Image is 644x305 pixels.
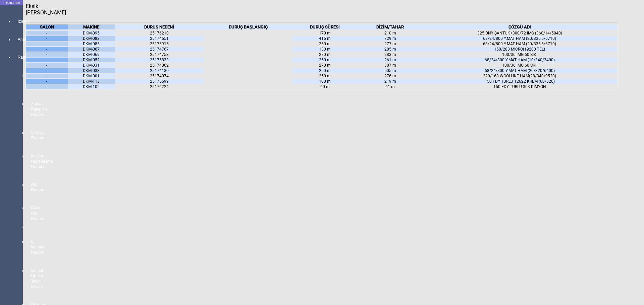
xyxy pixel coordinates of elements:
div: DKM-001 [68,74,115,78]
div: 25174753 [115,52,204,57]
div: DKM-085 [68,42,115,46]
div: 25174130 [115,68,204,73]
div: - [26,74,68,78]
div: DKM-067 [68,47,115,52]
div: 68/24/800 Y.MAT HAM (20/335,5/6710) [423,42,617,46]
div: Eksik [PERSON_NAME] [26,3,52,16]
div: 25176210 [115,31,204,35]
div: 307 m [358,63,423,68]
div: DİZİM/TAHAR [358,24,423,29]
div: 250 m [292,58,358,62]
div: 276 m [358,74,423,78]
div: 25176224 [115,84,204,89]
div: 130 m [292,47,358,52]
div: ÇÖZGÜ ADI [423,24,617,29]
div: 25174062 [115,63,204,68]
div: 170 m [292,31,358,35]
div: 100/36 IMG 60 SIK. [423,63,617,68]
div: 505 m [358,68,423,73]
div: 150 FDY TURLU 303 KİMYON [423,84,617,89]
div: 205 m [358,47,423,52]
div: - [26,63,68,68]
div: 261 m [358,58,423,62]
div: DKM-095 [68,31,115,35]
div: SALON [26,24,68,29]
div: 729 m [358,36,423,41]
div: DKM-113 [68,79,115,84]
div: 283 m [358,52,423,57]
div: 150 FDY TURLU 12622 KREM (60/320) [423,79,617,84]
div: DKM-052 [68,58,115,62]
div: 325 DNY ŞANTUK+300/72 İMG (360/14/5040) [423,31,617,35]
div: DKM-031 [68,63,115,68]
div: - [26,47,68,52]
div: 25175833 [115,58,204,62]
div: 60 m [292,84,358,89]
div: 100/36 IMG 60 SIK. [423,52,617,57]
div: 270 m [292,63,358,68]
div: 250 m [292,74,358,78]
div: 25175699 [115,79,204,84]
div: 100 m [292,79,358,84]
div: DURUŞ BAŞLANGIÇ [204,24,292,29]
div: 25174551 [115,36,204,41]
div: 219 m [358,79,423,84]
div: 150/288 MİCRO(19200 TEL) [423,47,617,52]
div: DKM-083 [68,36,115,41]
div: 415 m [292,36,358,41]
div: MAKİNE [68,24,115,29]
div: - [26,79,68,84]
div: 68/24/800 Y.MAT HAM (20/320/6400) [423,68,617,73]
div: - [26,36,68,41]
div: - [26,68,68,73]
div: - [26,31,68,35]
div: 270 m [292,52,358,57]
div: DURUŞ NEDENİ [115,24,204,29]
div: 61 m [358,84,423,89]
div: 210 m [358,31,423,35]
div: - [26,84,68,89]
div: 250 m [292,42,358,46]
div: DKM-033 [68,68,115,73]
div: 25174767 [115,47,204,52]
div: 220/168 WOOLLIKE HAM(28/340/9520) [423,74,617,78]
div: 68/24/800 Y.MAT HAM (20/335,5/6710) [423,36,617,41]
div: 250 m [292,68,358,73]
div: DURUŞ SÜRESİ [292,24,358,29]
div: - [26,52,68,57]
div: 25174074 [115,74,204,78]
div: - [26,42,68,46]
div: DKM-102 [68,84,115,89]
div: 277 m [358,42,423,46]
div: 68/24/800 Y.MAT HAM (10/340/3400) [423,58,617,62]
div: 25175915 [115,42,204,46]
div: DKM-069 [68,52,115,57]
div: - [26,58,68,62]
